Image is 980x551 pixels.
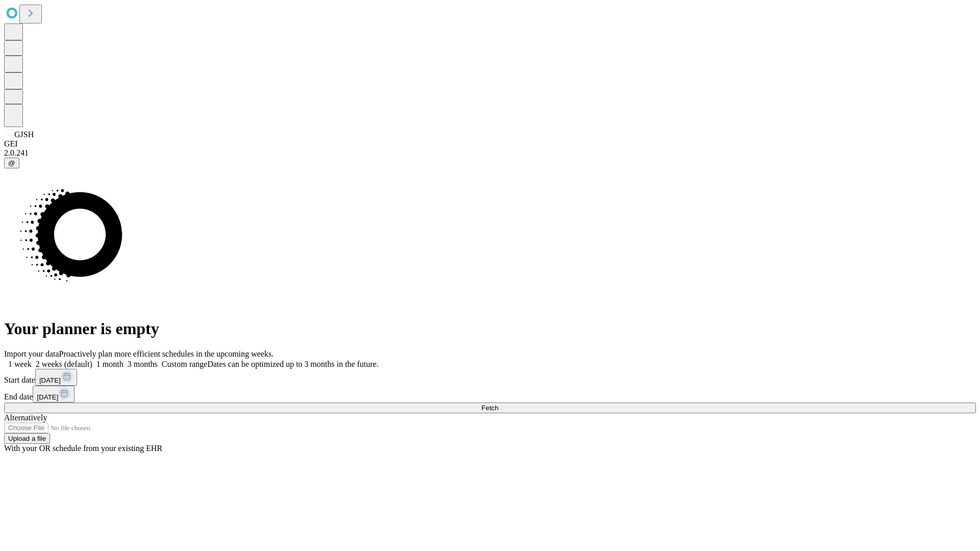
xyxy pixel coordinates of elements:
span: Import your data [4,349,59,358]
div: Start date [4,369,976,386]
span: Fetch [481,404,498,412]
span: Proactively plan more efficient schedules in the upcoming weeks. [59,349,274,358]
span: GJSH [14,130,34,139]
span: 1 month [96,360,124,368]
span: Custom range [162,360,207,368]
div: GEI [4,139,976,148]
button: [DATE] [33,386,75,403]
button: Upload a file [4,433,50,444]
button: Fetch [4,403,976,413]
div: End date [4,386,976,403]
span: [DATE] [39,377,61,384]
h1: Your planner is empty [4,319,976,338]
button: @ [4,158,19,168]
span: 1 week [8,360,32,368]
button: [DATE] [35,369,77,386]
span: [DATE] [37,393,58,401]
span: 3 months [128,360,158,368]
span: @ [8,159,15,167]
span: 2 weeks (default) [36,360,92,368]
div: 2.0.241 [4,148,976,158]
span: Dates can be optimized up to 3 months in the future. [207,360,378,368]
span: Alternatively [4,413,47,422]
span: With your OR schedule from your existing EHR [4,444,162,453]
